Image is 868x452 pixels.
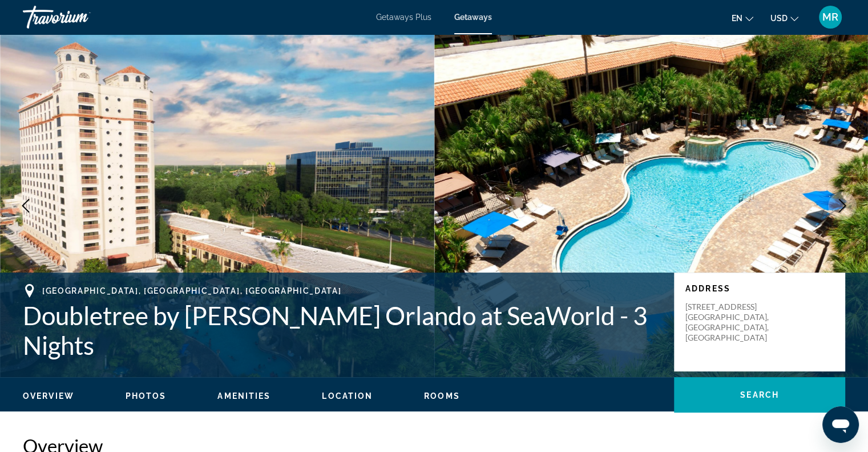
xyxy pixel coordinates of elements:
button: Rooms [424,391,460,401]
span: [GEOGRAPHIC_DATA], [GEOGRAPHIC_DATA], [GEOGRAPHIC_DATA] [42,286,341,295]
span: en [732,14,742,23]
button: User Menu [815,5,845,29]
p: Address [685,284,834,293]
a: Getaways [454,13,492,22]
span: Search [740,390,779,399]
span: Photos [126,391,167,401]
iframe: Button to launch messaging window [822,406,859,443]
button: Photos [126,391,167,401]
span: Location [322,391,373,401]
h1: Doubletree by [PERSON_NAME] Orlando at SeaWorld - 3 Nights [23,301,663,360]
button: Change language [732,10,753,26]
span: Rooms [424,391,460,401]
span: Overview [23,391,74,401]
button: Location [322,391,373,401]
button: Overview [23,391,74,401]
span: Amenities [217,391,271,401]
a: Getaways Plus [376,13,431,22]
button: Change currency [770,10,798,26]
button: Next image [828,191,857,220]
button: Amenities [217,391,271,401]
button: Search [674,377,845,413]
a: Travorium [23,2,137,32]
span: MR [822,11,838,23]
button: Previous image [11,191,40,220]
p: [STREET_ADDRESS] [GEOGRAPHIC_DATA], [GEOGRAPHIC_DATA], [GEOGRAPHIC_DATA] [685,302,777,343]
span: USD [770,14,788,23]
